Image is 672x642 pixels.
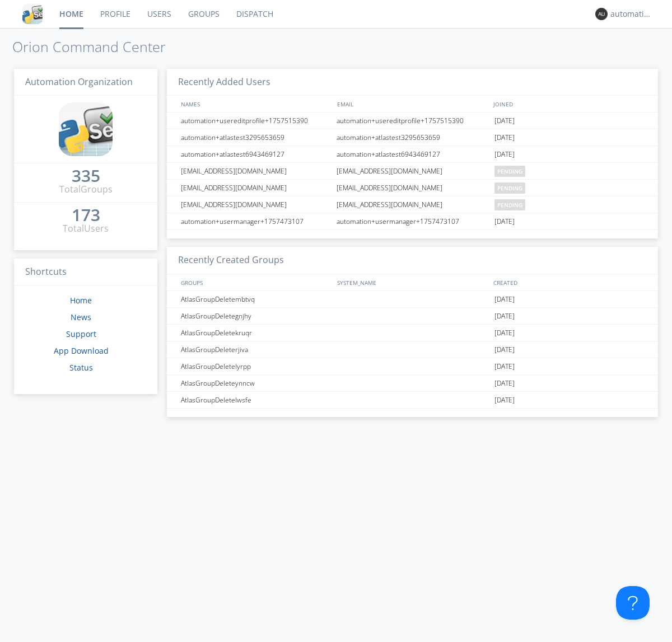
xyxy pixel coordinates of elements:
div: automation+usereditprofile+1757515390 [178,113,333,129]
span: [DATE] [494,341,515,358]
a: AtlasGroupDeletembtvq[DATE] [167,291,658,308]
span: [DATE] [494,213,515,230]
iframe: Toggle Customer Support [616,586,650,620]
span: [DATE] [494,291,515,308]
span: [DATE] [494,146,515,163]
a: AtlasGroupDeleteynncw[DATE] [167,375,658,392]
span: [DATE] [494,113,515,129]
span: [DATE] [494,308,515,325]
div: [EMAIL_ADDRESS][DOMAIN_NAME] [334,163,492,179]
a: Home [70,295,92,306]
span: [DATE] [494,325,515,341]
div: AtlasGroupDeletekruqr [178,325,333,341]
a: AtlasGroupDeletelwsfe[DATE] [167,392,658,409]
div: 335 [72,170,100,181]
span: [DATE] [494,129,515,146]
a: automation+atlastest6943469127automation+atlastest6943469127[DATE] [167,146,658,163]
div: automation+atlastest6943469127 [334,146,492,162]
span: [DATE] [494,375,515,392]
div: automation+usereditprofile+1757515390 [334,113,492,129]
div: automation+atlastest6943469127 [178,146,333,162]
a: automation+atlastest3295653659automation+atlastest3295653659[DATE] [167,129,658,146]
div: 173 [72,209,100,221]
img: 373638.png [595,8,608,20]
a: AtlasGroupDeletekruqr[DATE] [167,325,658,341]
a: automation+usermanager+1757473107automation+usermanager+1757473107[DATE] [167,213,658,230]
a: [EMAIL_ADDRESS][DOMAIN_NAME][EMAIL_ADDRESS][DOMAIN_NAME]pending [167,163,658,180]
div: GROUPS [178,274,332,290]
h3: Recently Added Users [167,69,658,96]
div: [EMAIL_ADDRESS][DOMAIN_NAME] [178,196,333,213]
div: AtlasGroupDeletembtvq [178,291,333,307]
div: [EMAIL_ADDRESS][DOMAIN_NAME] [334,180,492,196]
a: [EMAIL_ADDRESS][DOMAIN_NAME][EMAIL_ADDRESS][DOMAIN_NAME]pending [167,196,658,213]
div: automation+atlas0017 [610,8,652,20]
div: automation+usermanager+1757473107 [334,213,492,229]
div: AtlasGroupDeleterjiva [178,341,333,358]
a: App Download [54,345,109,356]
a: Status [69,362,93,373]
img: cddb5a64eb264b2086981ab96f4c1ba7 [59,102,113,156]
div: [EMAIL_ADDRESS][DOMAIN_NAME] [334,196,492,213]
img: cddb5a64eb264b2086981ab96f4c1ba7 [22,4,43,24]
span: pending [494,199,525,210]
span: [DATE] [494,392,515,409]
h3: Shortcuts [14,259,157,286]
div: AtlasGroupDeleteynncw [178,375,333,391]
div: EMAIL [334,96,491,112]
div: [EMAIL_ADDRESS][DOMAIN_NAME] [178,180,333,196]
div: CREATED [491,274,647,290]
a: 335 [72,170,100,183]
a: AtlasGroupDeletelyrpp[DATE] [167,358,658,375]
a: 173 [72,209,100,222]
a: AtlasGroupDeleterjiva[DATE] [167,341,658,358]
a: [EMAIL_ADDRESS][DOMAIN_NAME][EMAIL_ADDRESS][DOMAIN_NAME]pending [167,180,658,196]
h3: Recently Created Groups [167,247,658,274]
div: automation+atlastest3295653659 [334,129,492,146]
div: NAMES [178,96,332,112]
span: pending [494,166,525,177]
div: AtlasGroupDeletelyrpp [178,358,333,374]
div: Total Groups [59,183,113,196]
span: Automation Organization [25,76,133,88]
a: AtlasGroupDeletegnjhy[DATE] [167,308,658,325]
div: SYSTEM_NAME [334,274,491,290]
a: Support [66,329,96,339]
div: automation+usermanager+1757473107 [178,213,333,229]
div: Total Users [63,222,109,235]
div: AtlasGroupDeletegnjhy [178,308,333,324]
div: JOINED [491,96,647,112]
div: AtlasGroupDeletelwsfe [178,392,333,408]
a: News [71,312,91,322]
div: automation+atlastest3295653659 [178,129,333,146]
span: pending [494,182,525,194]
div: [EMAIL_ADDRESS][DOMAIN_NAME] [178,163,333,179]
span: [DATE] [494,358,515,375]
a: automation+usereditprofile+1757515390automation+usereditprofile+1757515390[DATE] [167,113,658,129]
